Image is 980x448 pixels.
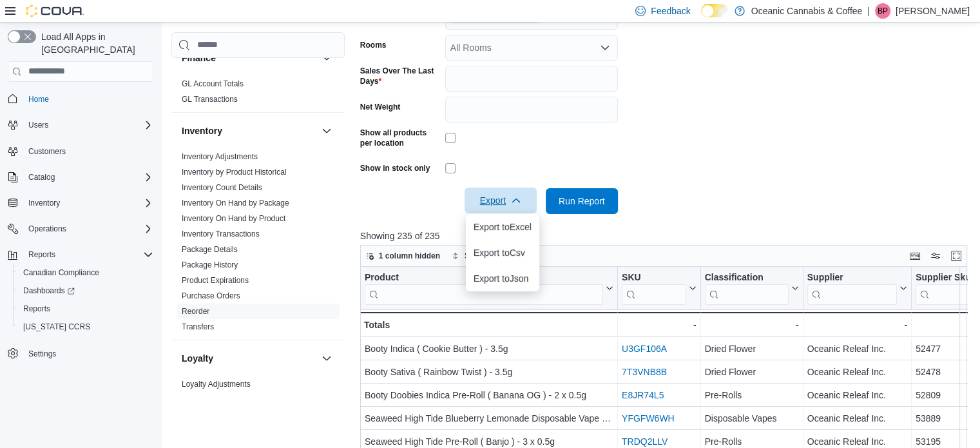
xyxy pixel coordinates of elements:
[622,271,686,304] div: SKU URL
[466,214,539,240] button: Export toExcel
[18,301,55,317] a: Reports
[751,3,863,19] p: Oceanic Cannabis & Coffee
[182,95,238,104] a: GL Transactions
[916,271,978,304] div: Supplier Sku
[701,17,702,18] span: Dark Mode
[18,283,153,298] span: Dashboards
[466,266,539,291] button: Export toJson
[18,319,95,335] a: [US_STATE] CCRS
[18,265,104,280] a: Canadian Compliance
[23,345,153,361] span: Settings
[182,352,316,365] button: Loyalty
[182,260,238,269] a: Package History
[701,4,728,17] input: Dark Mode
[3,116,159,134] button: Users
[182,182,262,193] span: Inventory Count Details
[867,3,870,19] p: |
[474,273,532,284] span: Export to Json
[379,251,440,261] span: 1 column hidden
[704,317,798,333] div: -
[704,271,788,304] div: Classification
[23,286,75,296] span: Dashboards
[182,260,238,270] span: Package History
[360,66,440,86] label: Sales Over The Last Days
[360,229,974,242] p: Showing 235 of 235
[171,149,345,340] div: Inventory
[182,124,316,137] button: Inventory
[182,245,238,254] a: Package Details
[3,194,159,212] button: Inventory
[182,52,216,64] h3: Finance
[622,271,686,284] div: SKU
[928,248,943,264] button: Display options
[622,367,667,377] a: 7T3VNB8B
[182,244,238,255] span: Package Details
[704,387,798,403] div: Pre-Rolls
[23,91,153,107] span: Home
[23,346,61,362] a: Settings
[23,92,54,107] a: Home
[622,436,668,447] a: TRDQ2LLV
[28,198,60,208] span: Inventory
[18,265,153,280] span: Canadian Compliance
[182,199,289,208] a: Inventory On Hand by Package
[875,3,890,19] div: Brooke Pynn
[23,143,153,159] span: Customers
[704,411,798,426] div: Disposable Vapes
[171,76,345,112] div: Finance
[23,144,71,159] a: Customers
[182,352,213,365] h3: Loyalty
[474,222,532,232] span: Export to Excel
[704,271,798,304] button: Classification
[622,271,697,304] button: SKU
[807,341,907,356] div: Oceanic Releaf Inc.
[365,271,613,304] button: Product
[182,379,251,389] span: Loyalty Adjustments
[171,376,345,413] div: Loyalty
[18,319,153,335] span: Washington CCRS
[23,304,50,314] span: Reports
[365,271,603,304] div: Product
[182,151,258,162] span: Inventory Adjustments
[600,43,610,53] button: Open list of options
[365,387,613,403] div: Booty Doobies Indica Pre-Roll ( Banana OG ) - 2 x 0.5g
[182,307,209,316] a: Reorder
[807,271,907,304] button: Supplier
[13,282,159,300] a: Dashboards
[23,247,153,262] span: Reports
[364,317,613,333] div: Totals
[474,248,532,258] span: Export to Csv
[182,276,249,285] a: Product Expirations
[704,341,798,356] div: Dried Flower
[319,351,334,366] button: Loyalty
[13,264,159,282] button: Canadian Compliance
[13,318,159,336] button: [US_STATE] CCRS
[360,102,400,112] label: Net Weight
[18,283,80,298] a: Dashboards
[896,3,970,19] p: [PERSON_NAME]
[182,198,289,208] span: Inventory On Hand by Package
[465,251,499,261] span: Sort fields
[182,168,287,177] a: Inventory by Product Historical
[182,214,285,223] a: Inventory On Hand by Product
[878,3,888,19] span: BP
[182,213,285,224] span: Inventory On Hand by Product
[182,79,244,89] span: GL Account Totals
[182,291,240,300] a: Purchase Orders
[546,188,618,214] button: Run Report
[23,322,90,332] span: [US_STATE] CCRS
[465,188,537,213] button: Export
[319,123,334,139] button: Inventory
[907,248,923,264] button: Keyboard shortcuts
[319,50,334,66] button: Finance
[365,341,613,356] div: Booty Indica ( Cookie Butter ) - 3.5g
[28,120,48,130] span: Users
[28,224,66,234] span: Operations
[182,124,222,137] h3: Inventory
[365,364,613,380] div: Booty Sativa ( Rainbow Twist ) - 3.5g
[28,146,66,157] span: Customers
[182,52,316,64] button: Finance
[704,271,788,284] div: Classification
